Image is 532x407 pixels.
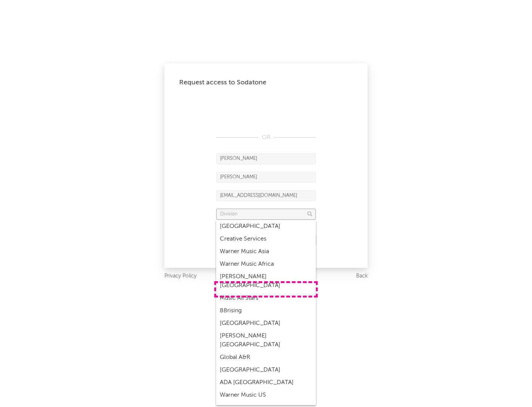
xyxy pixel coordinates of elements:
[216,153,316,164] input: First Name
[356,272,368,281] a: Back
[216,258,316,270] div: Warner Music Africa
[216,305,316,317] div: 88rising
[216,364,316,376] div: [GEOGRAPHIC_DATA]
[216,190,316,201] input: Email
[216,292,316,305] div: Music All Stars
[216,209,316,220] input: Division
[179,78,353,87] div: Request access to Sodatone
[216,245,316,258] div: Warner Music Asia
[216,220,316,233] div: [GEOGRAPHIC_DATA]
[164,272,197,281] a: Privacy Policy
[216,317,316,330] div: [GEOGRAPHIC_DATA]
[216,233,316,245] div: Creative Services
[216,133,316,142] div: OR
[216,172,316,183] input: Last Name
[216,270,316,292] div: [PERSON_NAME] [GEOGRAPHIC_DATA]
[216,351,316,364] div: Global A&R
[216,389,316,401] div: Warner Music US
[216,330,316,351] div: [PERSON_NAME] [GEOGRAPHIC_DATA]
[216,376,316,389] div: ADA [GEOGRAPHIC_DATA]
